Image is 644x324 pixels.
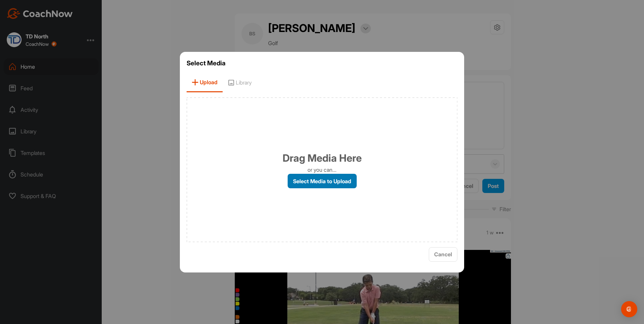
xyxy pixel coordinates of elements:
[288,174,357,188] label: Select Media to Upload
[308,166,336,174] p: or you can...
[187,73,223,92] span: Upload
[187,59,457,68] h3: Select Media
[621,301,637,317] div: Open Intercom Messenger
[429,247,457,262] button: Cancel
[223,73,257,92] span: Library
[434,251,452,258] span: Cancel
[283,151,362,166] h1: Drag Media Here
